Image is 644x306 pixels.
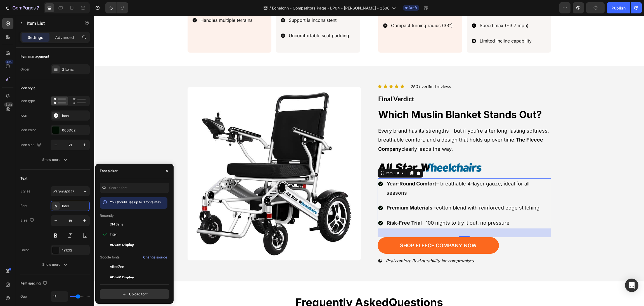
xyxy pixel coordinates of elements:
div: Font picker [100,168,118,173]
div: 000D02 [62,128,88,133]
div: Show more [42,262,68,267]
input: Search font [100,183,169,193]
span: ADLaM Display [110,242,134,247]
p: Uncomfortable seat padding [195,16,259,24]
input: Auto [51,291,68,302]
strong: Year-Round Comfort [292,165,342,171]
div: Item spacing [20,280,48,287]
span: Questions [295,280,349,293]
p: Real comfort. Real durability. No compromises. [292,241,380,249]
div: Inter [62,204,88,209]
span: Paragraph 1* [53,189,74,194]
div: Icon [62,113,88,118]
strong: Premium Materials – [292,189,342,195]
span: ADLaM Display [110,274,134,279]
button: Paragraph 1* [51,186,90,196]
p: Every brand has its strengths - but if you’re after long-lasting softness, breathable comfort, an... [284,111,456,138]
div: Publish [612,5,626,11]
div: 450 [5,60,13,64]
div: Icon type [20,98,35,103]
p: 7 [37,4,39,11]
p: Handles multiple terrains [106,1,162,9]
button: Upload font [100,289,169,299]
span: DM Sans [110,222,123,227]
div: 121212 [62,248,88,253]
strong: The Fleece Company [284,121,449,136]
div: Change source [143,255,167,260]
span: You should use up to 3 fonts max. [110,200,162,204]
p: Google fonts [100,255,120,260]
div: Open Intercom Messenger [625,279,638,292]
div: Size [20,217,35,224]
div: 3 items [62,67,88,72]
p: 260+ verified reviews [316,68,357,74]
div: Icon color [20,128,36,133]
p: – 100 nights to try it out, no pressure [292,203,456,212]
div: Gap [20,294,27,299]
div: Icon size [20,141,42,149]
div: Show more [42,157,68,163]
p: – breathable 4-layer gauze, ideal for all seasons [292,164,456,182]
span: / [269,5,271,11]
p: Limited incline capability [385,21,448,29]
button: 7 [2,2,42,13]
p: Advanced [55,34,74,40]
button: Change source [143,254,167,261]
div: Font [20,203,27,208]
p: Recently [100,213,114,218]
div: Color [20,248,29,253]
span: Final Verdict [284,79,320,87]
div: Beta [4,102,13,107]
span: Draft [409,5,417,10]
span: Support is inconsistent [195,2,242,7]
span: Echelonn - Competitors Page - LP04 - [PERSON_NAME] - 2508 [272,5,390,11]
div: Icon [20,113,27,118]
div: Text [20,176,27,181]
span: ABeeZee [110,264,124,269]
span: Inter [110,232,117,237]
p: cotton blend with reinforced edge stitching [292,188,456,197]
iframe: Design area [94,16,644,306]
div: Upload font [121,291,148,297]
img: The Fleece Company [283,147,387,156]
p: shop fleece company now [306,226,382,234]
h2: Which Muslin Blanket Stands Out? [283,92,457,106]
img: Beige muslin blanket by The Fleece Company draped over a rattan chair in a cozy, minimalist room,... [93,71,267,245]
div: Item management [20,54,49,59]
p: Item List [27,20,75,27]
div: Item List [290,155,306,160]
a: shop fleece company now [283,222,405,238]
button: Show more [20,260,90,270]
button: Show more [20,155,90,165]
h2: Frequently Asked [149,279,401,295]
div: Icon style [20,86,35,91]
div: Order [20,67,30,72]
strong: Risk-Free Trial [292,204,328,210]
div: Styles [20,189,30,194]
div: Undo/Redo [105,2,128,13]
p: Settings [28,34,43,40]
button: Publish [607,2,630,13]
